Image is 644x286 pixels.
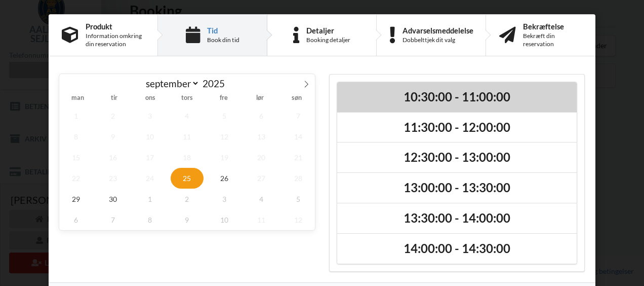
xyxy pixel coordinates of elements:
span: september 24, 2025 [133,168,167,189]
span: oktober 4, 2025 [245,189,278,209]
span: september 21, 2025 [281,147,315,168]
span: september 5, 2025 [208,105,241,126]
span: september 23, 2025 [96,168,130,189]
span: september 29, 2025 [59,189,93,209]
span: september 22, 2025 [59,168,93,189]
h2: 14:00:00 - 14:30:00 [344,241,570,257]
span: september 27, 2025 [245,168,278,189]
span: september 1, 2025 [59,105,93,126]
span: september 28, 2025 [281,168,315,189]
h2: 13:00:00 - 13:30:00 [344,180,570,196]
span: september 18, 2025 [171,147,204,168]
span: september 30, 2025 [96,189,130,209]
h2: 13:30:00 - 14:00:00 [344,210,570,226]
span: man [59,95,96,101]
span: september 7, 2025 [281,105,315,126]
div: Information omkring din reservation [86,32,144,48]
span: september 20, 2025 [245,147,278,168]
span: oktober 10, 2025 [208,209,241,230]
h2: 10:30:00 - 11:00:00 [344,89,570,105]
span: september 16, 2025 [96,147,130,168]
span: september 15, 2025 [59,147,93,168]
span: oktober 5, 2025 [281,189,315,209]
span: fre [206,95,242,101]
div: Bekræft din reservation [523,32,582,48]
span: september 8, 2025 [59,126,93,147]
div: Advarselsmeddelelse [402,26,473,34]
div: Bekræftelse [523,22,582,30]
span: september 10, 2025 [133,126,167,147]
span: oktober 11, 2025 [245,209,278,230]
div: Book din tid [207,36,239,44]
span: tors [169,95,205,101]
span: lør [242,95,278,101]
span: oktober 6, 2025 [59,209,93,230]
h2: 12:30:00 - 13:00:00 [344,150,570,165]
span: september 4, 2025 [171,105,204,126]
div: Dobbelttjek dit valg [402,36,473,44]
select: Month [141,77,200,90]
span: september 26, 2025 [208,168,241,189]
span: oktober 8, 2025 [133,209,167,230]
span: september 3, 2025 [133,105,167,126]
span: ons [132,95,169,101]
span: september 17, 2025 [133,147,167,168]
span: oktober 1, 2025 [133,189,167,209]
span: oktober 9, 2025 [171,209,204,230]
span: september 19, 2025 [208,147,241,168]
input: Year [199,78,233,89]
h2: 11:30:00 - 12:00:00 [344,120,570,135]
div: Booking detaljer [306,36,350,44]
span: oktober 2, 2025 [171,189,204,209]
span: september 9, 2025 [96,126,130,147]
span: oktober 7, 2025 [96,209,130,230]
div: Tid [207,26,239,34]
span: september 14, 2025 [281,126,315,147]
span: oktober 3, 2025 [208,189,241,209]
span: tir [96,95,132,101]
span: september 12, 2025 [208,126,241,147]
span: søn [278,95,315,101]
span: september 2, 2025 [96,105,130,126]
span: september 25, 2025 [171,168,204,189]
span: september 13, 2025 [245,126,278,147]
span: september 11, 2025 [171,126,204,147]
div: Produkt [86,22,144,30]
span: september 6, 2025 [245,105,278,126]
span: oktober 12, 2025 [281,209,315,230]
div: Detaljer [306,26,350,34]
